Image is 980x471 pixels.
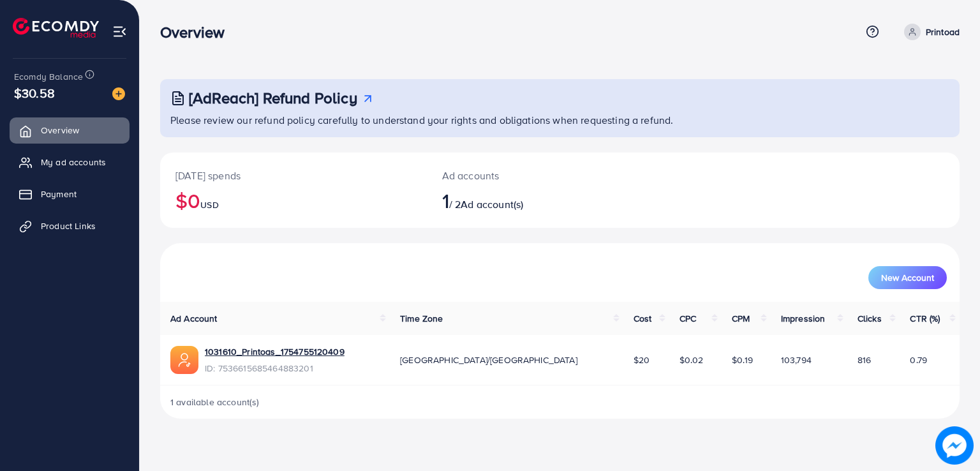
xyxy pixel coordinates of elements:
[400,354,577,366] span: [GEOGRAPHIC_DATA]/[GEOGRAPHIC_DATA]
[899,24,960,40] a: Printoad
[910,354,927,366] span: 0.79
[732,312,750,325] span: CPM
[461,197,523,211] span: Ad account(s)
[175,168,412,183] p: [DATE] spends
[442,188,611,213] h2: / 2
[200,198,218,211] span: USD
[679,312,696,325] span: CPC
[170,112,952,128] p: Please review our refund policy carefully to understand your rights and obligations when requesti...
[781,354,812,366] span: 103,794
[189,89,357,107] h3: [AdReach] Refund Policy
[857,312,882,325] span: Clicks
[41,156,106,168] span: My ad accounts
[910,312,940,325] span: CTR (%)
[112,24,127,39] img: menu
[400,312,443,325] span: Time Zone
[175,188,412,213] h2: $0
[41,188,77,200] span: Payment
[205,345,345,358] a: 1031610_Printoas_1754755120409
[13,18,99,38] img: logo
[10,213,130,239] a: Product Links
[868,266,947,289] button: New Account
[679,354,704,366] span: $0.02
[634,354,650,366] span: $20
[170,346,198,374] img: ic-ads-acc.e4c84228.svg
[781,312,826,325] span: Impression
[41,124,79,137] span: Overview
[160,23,235,41] h3: Overview
[442,168,611,183] p: Ad accounts
[634,312,652,325] span: Cost
[14,70,83,83] span: Ecomdy Balance
[41,220,96,232] span: Product Links
[10,149,130,175] a: My ad accounts
[10,117,130,143] a: Overview
[14,84,55,102] span: $30.58
[935,426,974,465] img: image
[442,186,449,215] span: 1
[10,181,130,207] a: Payment
[170,312,218,325] span: Ad Account
[881,273,934,282] span: New Account
[205,362,345,375] span: ID: 7536615685464883201
[926,24,960,40] p: Printoad
[857,354,871,366] span: 816
[112,87,125,100] img: image
[732,354,753,366] span: $0.19
[170,396,260,408] span: 1 available account(s)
